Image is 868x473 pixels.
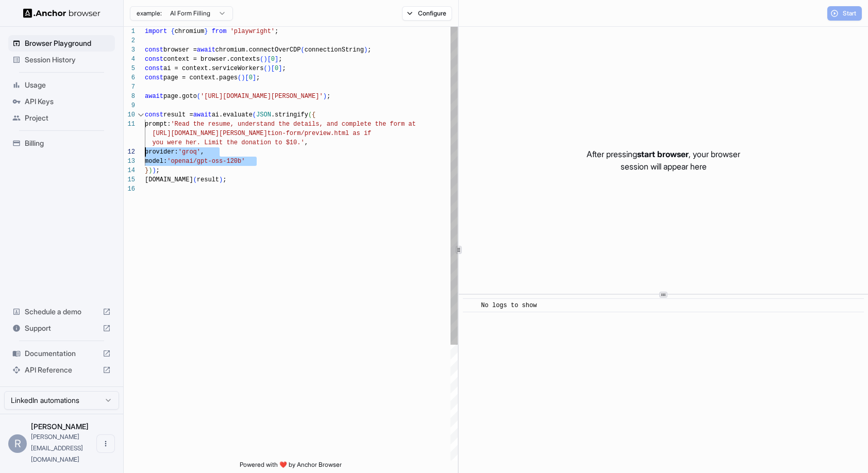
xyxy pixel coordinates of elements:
[152,167,156,174] span: )
[268,56,271,63] span: [
[212,111,253,119] span: ai.evaluate
[215,46,301,54] span: chromium.connectOverCDP
[124,73,135,82] div: 6
[124,175,135,184] div: 15
[96,434,115,453] button: Open menu
[124,45,135,55] div: 3
[145,158,167,165] span: model:
[637,149,689,159] span: start browser
[201,148,204,156] span: ,
[323,93,327,100] span: )
[8,320,115,336] div: Support
[8,434,27,453] div: R
[25,38,111,48] span: Browser Playground
[163,65,263,72] span: ai = context.serviceWorkers
[25,55,111,65] span: Session History
[241,74,245,81] span: )
[8,345,115,362] div: Documentation
[308,111,312,119] span: (
[275,65,278,72] span: 0
[271,111,308,119] span: .stringify
[278,65,282,72] span: ]
[163,46,197,54] span: browser =
[145,28,167,35] span: import
[124,92,135,101] div: 8
[301,46,304,54] span: (
[25,365,98,375] span: API Reference
[212,28,227,35] span: from
[145,56,163,63] span: const
[468,300,473,311] span: ​
[201,93,323,100] span: '[URL][DOMAIN_NAME][PERSON_NAME]'
[8,110,115,126] div: Project
[124,166,135,175] div: 14
[124,147,135,157] div: 12
[197,46,215,54] span: await
[124,55,135,64] div: 4
[402,6,452,21] button: Configure
[145,93,163,100] span: await
[253,111,256,119] span: (
[245,74,248,81] span: [
[148,167,152,174] span: )
[587,148,740,173] p: After pressing , your browser session will appear here
[163,111,193,119] span: result =
[305,139,308,146] span: ,
[193,176,197,183] span: (
[145,121,171,128] span: prompt:
[124,64,135,73] div: 5
[167,158,245,165] span: 'openai/gpt-oss-120b'
[8,77,115,93] div: Usage
[219,176,223,183] span: )
[260,56,263,63] span: (
[152,130,267,137] span: [URL][DOMAIN_NAME][PERSON_NAME]
[25,80,111,90] span: Usage
[163,56,260,63] span: context = browser.contexts
[282,65,286,72] span: ;
[145,148,178,156] span: provider:
[8,135,115,151] div: Billing
[171,28,174,35] span: {
[8,303,115,320] div: Schedule a demo
[31,433,83,463] span: ron@sentra.io
[156,167,160,174] span: ;
[327,93,330,100] span: ;
[163,93,197,100] span: page.goto
[25,348,98,359] span: Documentation
[137,9,162,18] span: example:
[124,184,135,194] div: 16
[278,56,282,63] span: ;
[8,93,115,110] div: API Keys
[256,74,260,81] span: ;
[25,323,98,333] span: Support
[124,27,135,36] div: 1
[124,120,135,129] div: 11
[356,121,415,128] span: lete the form at
[124,101,135,110] div: 9
[124,82,135,92] div: 7
[8,52,115,68] div: Session History
[8,35,115,52] div: Browser Playground
[268,130,372,137] span: tion-form/preview.html as if
[223,176,226,183] span: ;
[145,65,163,72] span: const
[8,362,115,378] div: API Reference
[256,111,271,119] span: JSON
[230,28,275,35] span: 'playwright'
[271,56,275,63] span: 0
[193,111,212,119] span: await
[312,111,315,119] span: {
[197,93,201,100] span: (
[145,111,163,119] span: const
[275,56,278,63] span: ]
[145,167,148,174] span: }
[124,157,135,166] div: 13
[175,28,205,35] span: chromium
[268,65,271,72] span: )
[25,96,111,107] span: API Keys
[253,74,256,81] span: ]
[240,461,342,473] span: Powered with ❤️ by Anchor Browser
[197,176,219,183] span: result
[136,110,146,120] div: Click to collapse the range.
[171,121,356,128] span: 'Read the resume, understand the details, and comp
